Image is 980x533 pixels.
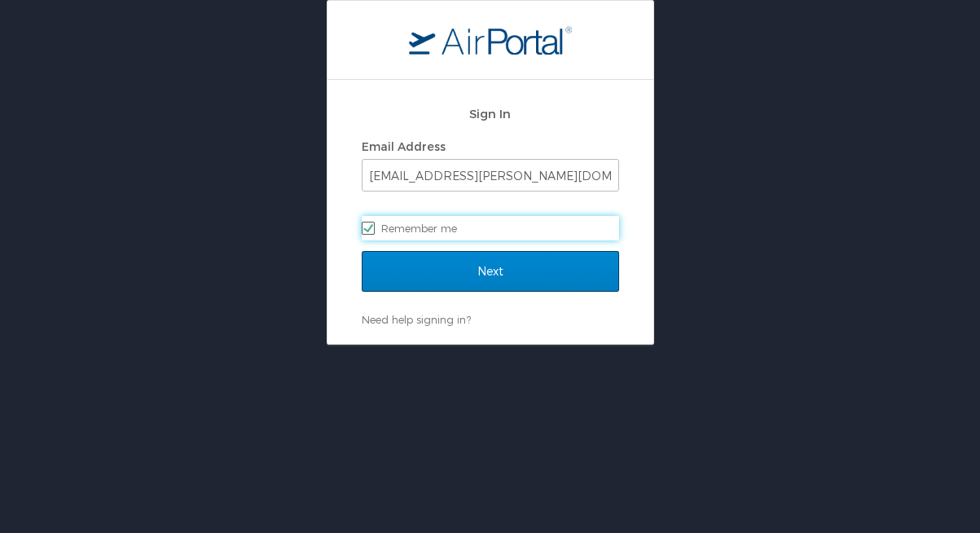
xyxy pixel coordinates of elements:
[362,216,619,240] label: Remember me
[362,251,619,292] input: Next
[409,25,572,55] img: logo
[362,313,471,326] a: Need help signing in?
[362,139,446,153] label: Email Address
[362,104,619,123] h2: Sign In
